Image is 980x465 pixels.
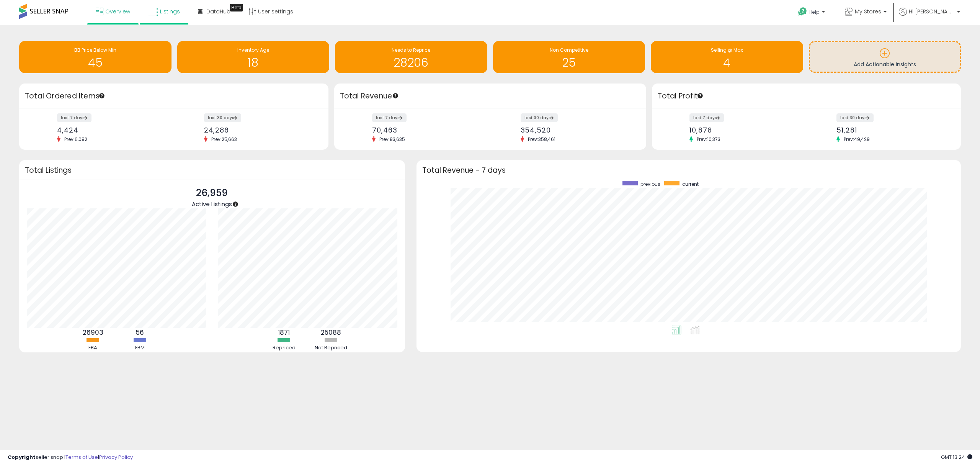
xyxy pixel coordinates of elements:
a: BB Price Below Min 45 [19,41,171,73]
span: Prev: 358,461 [524,136,559,142]
h3: Total Listings [25,167,399,173]
span: Prev: 49,429 [840,136,874,142]
h3: Total Ordered Items [25,91,323,102]
span: Listings [160,8,180,15]
span: Needs to Reprice [392,47,430,53]
i: Get Help [798,7,807,16]
span: Prev: 6,082 [60,136,91,142]
h1: 45 [23,56,168,69]
span: BB Price Below Min [74,47,116,53]
a: Inventory Age 18 [177,41,330,73]
h3: Total Revenue - 7 days [422,167,955,173]
span: Prev: 25,663 [207,136,241,142]
div: 70,463 [372,126,484,134]
label: last 7 days [372,113,407,122]
p: 26,959 [192,186,232,200]
span: Inventory Age [237,47,269,53]
div: Tooltip anchor [392,92,399,99]
span: Selling @ Max [711,47,743,53]
label: last 30 days [836,113,874,122]
div: 24,286 [204,126,315,134]
h1: 25 [497,56,642,69]
span: current [682,181,699,187]
div: Tooltip anchor [232,201,239,208]
label: last 30 days [521,113,558,122]
h3: Total Profit [658,91,955,102]
label: last 7 days [689,113,724,122]
div: Tooltip anchor [98,92,105,99]
span: Prev: 10,373 [693,136,724,142]
div: FBM [117,344,163,352]
a: Needs to Reprice 28206 [335,41,487,73]
div: 354,520 [521,126,633,134]
a: Hi [PERSON_NAME] [899,8,960,25]
label: last 7 days [57,113,91,122]
div: 51,281 [836,126,947,134]
a: Add Actionable Insights [810,42,960,72]
h3: Total Revenue [340,91,640,102]
div: Tooltip anchor [697,92,704,99]
span: Overview [105,8,130,15]
span: previous [640,181,660,187]
div: FBA [70,344,116,352]
a: Non Competitive 25 [493,41,645,73]
span: Hi [PERSON_NAME] [909,8,955,15]
a: Help [792,1,833,25]
span: Add Actionable Insights [854,61,916,68]
b: 26903 [83,328,103,337]
b: 1871 [278,328,290,337]
div: 4,424 [57,126,168,134]
a: Selling @ Max 4 [651,41,803,73]
b: 56 [136,328,144,337]
h1: 28206 [339,56,483,69]
span: Active Listings [192,200,232,208]
h1: 4 [655,56,799,69]
div: Not Repriced [308,344,354,352]
span: DataHub [206,8,230,15]
span: Help [809,9,820,15]
span: Non Competitive [550,47,588,53]
div: Repriced [261,344,307,352]
span: Prev: 83,635 [376,136,409,142]
h1: 18 [181,56,326,69]
div: 10,878 [689,126,800,134]
label: last 30 days [204,113,241,122]
b: 25088 [321,328,341,337]
span: My Stores [855,8,881,15]
div: Tooltip anchor [230,4,243,11]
